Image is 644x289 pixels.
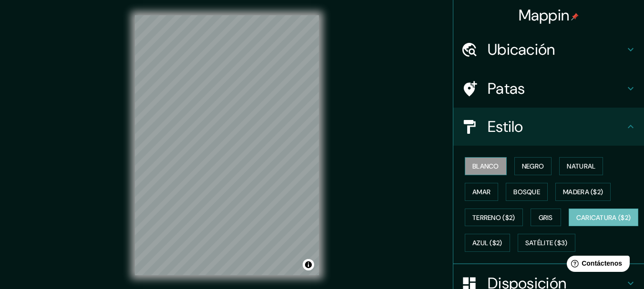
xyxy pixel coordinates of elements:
button: Gris [531,209,561,227]
button: Bosque [506,183,548,201]
button: Negro [514,157,552,175]
font: Ubicación [488,40,555,60]
font: Azul ($2) [472,239,502,248]
font: Satélite ($3) [525,239,568,248]
button: Terreno ($2) [465,209,523,227]
div: Estilo [453,108,644,146]
button: Blanco [465,157,507,175]
font: Blanco [472,162,499,170]
font: Natural [567,162,595,170]
button: Caricatura ($2) [569,209,639,227]
font: Estilo [488,117,523,137]
font: Caricatura ($2) [576,213,631,222]
div: Ubicación [453,30,644,69]
img: pin-icon.png [571,13,579,20]
font: Bosque [513,188,540,196]
font: Negro [522,162,544,170]
button: Azul ($2) [465,234,510,252]
button: Natural [559,157,603,175]
iframe: Lanzador de widgets de ayuda [559,252,634,279]
font: Mappin [519,5,570,25]
font: Terreno ($2) [472,213,515,222]
button: Satélite ($3) [518,234,575,252]
font: Amar [472,188,491,196]
font: Patas [488,79,525,99]
button: Madera ($2) [555,183,611,201]
font: Madera ($2) [563,188,603,196]
button: Activar o desactivar atribución [303,259,314,270]
canvas: Mapa [135,15,319,275]
div: Patas [453,70,644,108]
button: Amar [465,183,498,201]
font: Gris [539,213,553,222]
